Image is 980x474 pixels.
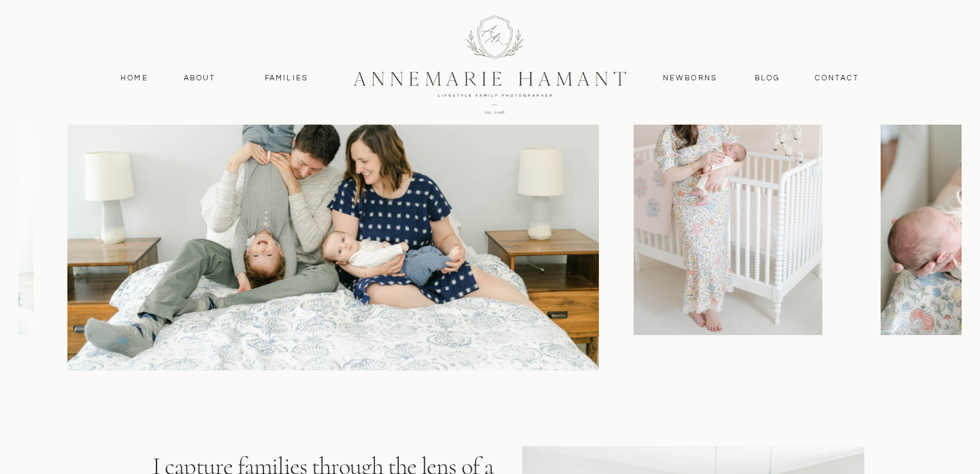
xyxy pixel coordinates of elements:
[180,72,219,84] a: About
[256,72,317,84] a: Families
[807,72,866,84] a: contact
[657,72,723,84] a: Newborns
[751,72,783,84] a: Blog
[114,72,154,84] a: Home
